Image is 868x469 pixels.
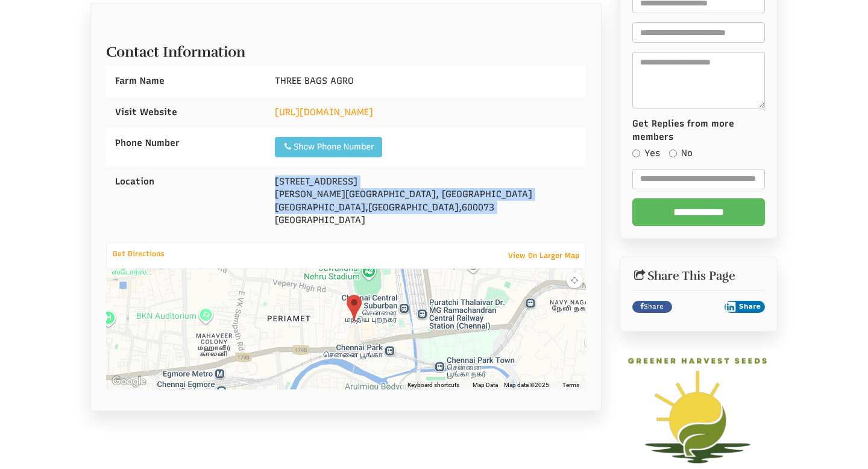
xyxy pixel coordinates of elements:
[632,147,660,160] label: Yes
[632,301,673,313] a: Share
[107,247,171,261] a: Get Directions
[275,107,373,118] a: [URL][DOMAIN_NAME]
[502,247,585,264] a: View On Larger Map
[632,269,766,283] h2: Share This Page
[266,166,585,236] div: [PERSON_NAME][GEOGRAPHIC_DATA], [GEOGRAPHIC_DATA] , , [GEOGRAPHIC_DATA]
[109,374,149,389] a: Open this area in Google Maps (opens a new window)
[106,166,266,197] div: Location
[275,176,357,187] span: [STREET_ADDRESS]
[669,147,693,160] label: No
[106,97,266,128] div: Visit Website
[106,38,586,60] h2: Contact Information
[283,141,374,153] div: Show Phone Number
[725,301,765,313] button: Share
[678,301,719,313] iframe: X Post Button
[632,150,640,157] input: Yes
[275,75,354,86] span: THREE BAGS AGRO
[106,66,266,96] div: Farm Name
[275,202,365,213] span: [GEOGRAPHIC_DATA]
[562,381,579,389] a: Terms (opens in new tab)
[109,374,149,389] img: Google
[567,272,582,288] button: Map camera controls
[106,128,266,159] div: Phone Number
[462,202,494,213] span: 600073
[473,381,498,389] button: Map Data
[368,202,459,213] span: [GEOGRAPHIC_DATA]
[669,150,677,157] input: No
[632,118,766,143] label: Get Replies from more members
[504,381,549,389] span: Map data ©2025
[407,381,459,389] button: Keyboard shortcuts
